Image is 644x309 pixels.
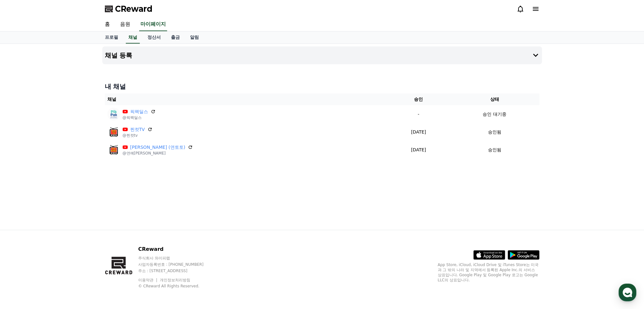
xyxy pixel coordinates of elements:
[138,268,216,273] p: 주소 : [STREET_ADDRESS]
[160,278,190,282] a: 개인정보처리방침
[438,262,539,283] p: App Store, iCloud, iCloud Drive 및 iTunes Store는 미국과 그 밖의 나라 및 지역에서 등록된 Apple Inc.의 서비스 상표입니다. Goo...
[488,129,501,135] p: 승인됨
[166,31,185,44] a: 출금
[105,93,387,105] th: 채널
[100,31,123,44] a: 프로필
[387,93,450,105] th: 승인
[390,111,447,118] p: -
[107,126,120,138] img: 찐컷TV
[105,82,539,91] h4: 내 채널
[142,31,166,44] a: 정산서
[138,284,216,289] p: © CReward All Rights Reserved.
[483,111,506,118] p: 승인 대기중
[130,144,186,151] a: [PERSON_NAME] (연토토)
[488,147,501,153] p: 승인됨
[139,18,167,31] a: 마이페이지
[123,151,193,156] p: @연예[PERSON_NAME]
[100,18,115,31] a: 홈
[107,143,120,156] img: 연예토크토크 (연토토)
[130,126,145,133] a: 찐컷TV
[185,31,204,44] a: 알림
[115,4,153,14] span: CReward
[138,245,216,253] p: CReward
[450,93,539,105] th: 상태
[390,147,447,153] p: [DATE]
[107,108,120,120] img: 픽팩딜스
[130,108,148,115] a: 픽팩딜스
[105,4,153,14] a: CReward
[102,46,542,64] button: 채널 등록
[126,31,140,44] a: 채널
[138,278,158,282] a: 이용약관
[138,262,216,267] p: 사업자등록번호 : [PHONE_NUMBER]
[115,18,135,31] a: 음원
[123,133,153,138] p: @찐컷tv
[105,52,132,59] h4: 채널 등록
[390,129,447,135] p: [DATE]
[123,115,156,120] p: @픽팩딜스
[138,256,216,261] p: 주식회사 와이피랩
